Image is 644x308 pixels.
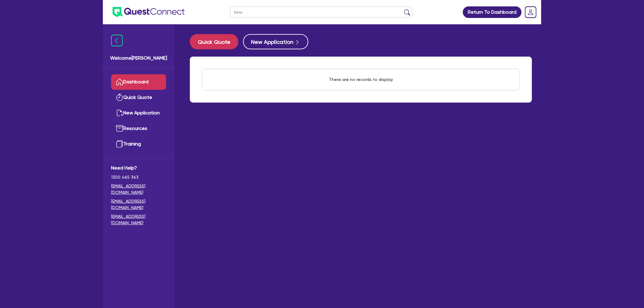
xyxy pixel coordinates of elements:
img: new-application [116,109,123,117]
button: Quick Quote [190,34,238,49]
span: 1300 465 363 [111,174,166,180]
img: training [116,140,123,148]
button: New Application [243,34,308,49]
input: Search by name, application ID or mobile number... [230,7,413,17]
a: Return To Dashboard [463,6,522,18]
img: icon-menu-close [111,35,123,46]
a: Training [111,136,166,152]
img: resources [116,125,123,132]
a: [EMAIL_ADDRESS][DOMAIN_NAME] [111,213,166,226]
a: Resources [111,121,166,136]
img: quest-connect-logo-blue [113,7,185,17]
span: Need Help? [111,164,166,172]
a: [EMAIL_ADDRESS][DOMAIN_NAME] [111,183,166,196]
div: There are no records to display [322,69,400,90]
a: [EMAIL_ADDRESS][DOMAIN_NAME] [111,198,166,211]
a: Quick Quote [190,34,243,49]
span: Welcome [PERSON_NAME] [110,54,167,62]
a: Quick Quote [111,90,166,105]
a: New Application [111,105,166,121]
a: Dashboard [111,74,166,90]
a: Dropdown toggle [523,4,539,20]
img: quick-quote [116,94,123,101]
